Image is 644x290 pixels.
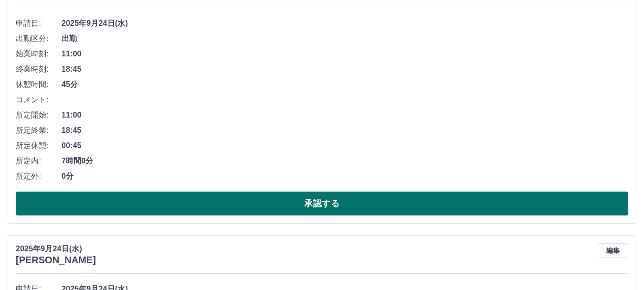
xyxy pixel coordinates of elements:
span: 出勤 [62,33,628,44]
button: 編集 [598,243,628,258]
h3: [PERSON_NAME] [16,255,96,266]
span: 所定内: [16,155,62,167]
span: コメント: [16,94,62,106]
span: 所定休憩: [16,140,62,151]
span: 18:45 [62,125,628,136]
span: 2025年9月24日(水) [62,18,628,29]
span: 0分 [62,171,628,182]
span: 所定外: [16,171,62,182]
span: 終業時刻: [16,64,62,75]
span: 7時間0分 [62,155,628,167]
span: 45分 [62,79,628,90]
p: 2025年9月24日(水) [16,243,96,255]
span: 申請日: [16,18,62,29]
span: 出勤区分: [16,33,62,44]
button: 承認する [16,192,628,215]
span: 18:45 [62,64,628,75]
span: 11:00 [62,109,628,121]
span: 所定終業: [16,125,62,136]
span: 所定開始: [16,109,62,121]
span: 11:00 [62,48,628,60]
span: 00:45 [62,140,628,151]
span: 始業時刻: [16,48,62,60]
span: 休憩時間: [16,79,62,90]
